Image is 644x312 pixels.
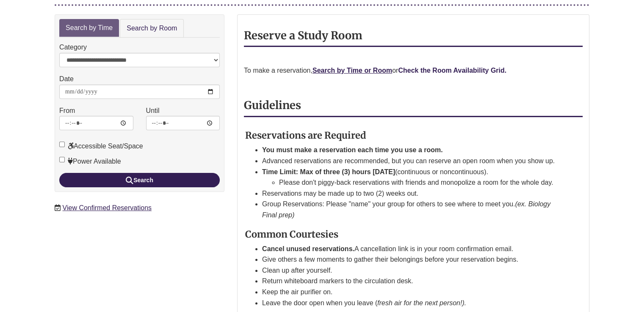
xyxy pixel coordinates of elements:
[244,29,362,42] strong: Reserve a Study Room
[59,74,74,85] label: Date
[59,19,119,37] a: Search by Time
[262,265,562,276] li: Clean up after yourself.
[262,254,562,265] li: Give others a few moments to gather their belongings before your reservation begins.
[262,298,562,309] li: Leave the door open when you leave (
[262,287,562,298] li: Keep the air purifier on.
[59,142,65,147] input: Accessible Seat/Space
[262,167,562,188] li: (continuous or noncontinuous).
[262,146,443,153] strong: You must make a reservation each time you use a room.
[398,67,506,74] a: Check the Room Availability Grid.
[262,244,562,255] li: A cancellation link is in your room confirmation email.
[59,156,121,167] label: Power Available
[120,19,184,38] a: Search by Room
[244,65,583,76] p: To make a reservation, or
[59,42,87,53] label: Category
[262,156,562,167] li: Advanced reservations are recommended, but you can reserve an open room when you show up.
[244,99,301,112] strong: Guidelines
[262,199,562,220] li: Group Reservations: Please "name" your group for others to see where to meet you.
[262,168,395,175] strong: Time Limit: Max of three (3) hours [DATE]
[279,177,562,188] li: Please don't piggy-back reservations with friends and monopolize a room for the whole day.
[377,299,466,307] em: fresh air for the next person!).
[59,141,143,152] label: Accessible Seat/Space
[59,157,65,162] input: Power Available
[59,173,220,187] button: Search
[146,105,160,116] label: Until
[245,228,338,240] strong: Common Courtesies
[262,245,354,252] strong: Cancel unused reservations.
[262,188,562,199] li: Reservations may be made up to two (2) weeks out.
[63,204,152,211] a: View Confirmed Reservations
[245,129,366,141] strong: Reservations are Required
[262,276,562,287] li: Return whiteboard markers to the circulation desk.
[262,200,550,219] em: (ex. Biology Final prep)
[59,105,75,116] label: From
[312,67,392,74] a: Search by Time or Room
